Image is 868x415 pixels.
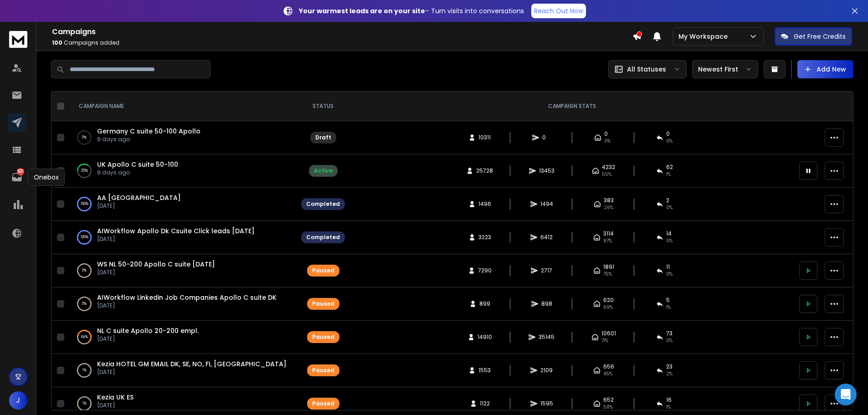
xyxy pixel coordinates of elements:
span: 620 [603,297,614,304]
span: 7290 [478,267,492,274]
a: NL C suite Apollo 20-200 empl. [97,326,199,335]
span: 3114 [603,230,614,237]
span: 55 % [602,171,611,178]
span: 1553 [478,367,491,374]
p: 9 days ago [97,136,200,143]
div: Completed [306,200,340,208]
span: 2717 [541,267,552,274]
a: WS NL 50-200 Apollo C suite [DATE] [97,260,215,269]
button: Newest First [692,60,758,78]
span: 26 % [604,204,613,211]
strong: Your warmest leads are on your site [299,6,425,15]
span: 35145 [539,333,555,341]
td: 0%AIWorkflow Linkedin Job Companies Apollo C suite DK[DATE] [68,287,296,321]
span: 0% [604,138,611,145]
p: Reach Out Now [534,6,583,15]
td: 0%Germany C suite 50-100 Apollo9 days ago [68,121,296,154]
td: 100%AA [GEOGRAPHIC_DATA][DATE] [68,188,296,221]
p: Campaigns added [52,39,632,46]
td: 0%WS NL 50-200 Apollo C suite [DATE][DATE] [68,254,296,287]
span: 2109 [540,367,553,374]
span: 1 % [666,304,671,311]
span: 11 [666,263,670,271]
span: 23 [666,363,673,370]
span: 899 [479,300,490,307]
span: 100 [52,39,62,46]
h1: Campaigns [52,26,632,37]
span: 1496 [478,200,491,208]
p: [DATE] [97,402,134,409]
div: Completed [306,234,340,241]
span: 62 [666,164,673,171]
span: 6412 [540,234,553,241]
td: 35%UK Apollo C suite 50-1009 days ago [68,154,296,188]
span: 0 [604,130,608,138]
span: 898 [541,300,552,307]
span: 4232 [602,164,615,171]
div: Draft [315,134,331,141]
a: AIWorkflow Apollo Dk Csuite Click leads [DATE] [97,226,255,236]
p: [DATE] [97,335,199,343]
span: 25728 [476,167,493,174]
button: Get Free Credits [775,27,852,46]
a: 527 [8,168,26,186]
span: 0 % [666,271,673,278]
p: [DATE] [97,302,277,309]
div: Paused [312,367,334,374]
span: 16 [666,396,672,404]
span: 1494 [540,200,553,208]
div: Onebox [28,169,65,186]
p: 35 % [81,166,88,175]
p: [DATE] [97,236,255,243]
div: Paused [312,267,334,274]
span: 75 % [603,271,612,278]
span: 10601 [601,330,616,337]
p: All Statuses [627,65,666,74]
span: 652 [603,396,614,404]
p: Get Free Credits [794,32,846,41]
a: Kezia UK ES [97,393,134,402]
span: 383 [604,197,614,204]
span: 1891 [603,263,614,271]
span: 0% [666,138,673,145]
div: Active [314,167,333,174]
span: 0 % [666,204,673,211]
th: CAMPAIGN STATS [350,92,794,121]
div: Paused [312,333,334,341]
p: [DATE] [97,202,181,210]
span: 10311 [478,134,491,141]
button: J [9,391,27,410]
span: 3223 [478,234,491,241]
div: Paused [312,300,334,307]
p: My Workspace [678,32,731,41]
p: 1 % [82,399,87,408]
td: 64%NL C suite Apollo 20-200 empl.[DATE] [68,321,296,354]
p: – Turn visits into conversations [299,6,524,15]
p: 527 [17,168,24,175]
span: 13453 [539,167,555,174]
a: AA [GEOGRAPHIC_DATA] [97,193,181,202]
td: 1%Kezia HOTEL GM EMAIL DK, SE, NO, FI, [GEOGRAPHIC_DATA], BE, [GEOGRAPHIC_DATA], TH, DE, AU, CH, ... [68,354,296,387]
button: Add New [797,60,853,78]
span: 2 [666,197,669,204]
p: 1 % [82,366,87,375]
span: 45 % [603,370,612,378]
span: 14 [666,230,672,237]
p: 64 % [81,333,88,342]
span: 2 % [666,370,673,378]
p: 9 days ago [97,169,178,176]
a: UK Apollo C suite 50-100 [97,160,178,169]
p: [DATE] [97,269,215,276]
a: Kezia HOTEL GM EMAIL DK, SE, NO, FI, [GEOGRAPHIC_DATA], BE, [GEOGRAPHIC_DATA], TH, DE, AU, CH, HU... [97,359,564,369]
span: 1595 [540,400,553,407]
p: 0 % [82,133,87,142]
a: AIWorkflow Linkedin Job Companies Apollo C suite DK [97,293,277,302]
span: 1 % [666,171,671,178]
p: 100 % [81,200,88,209]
